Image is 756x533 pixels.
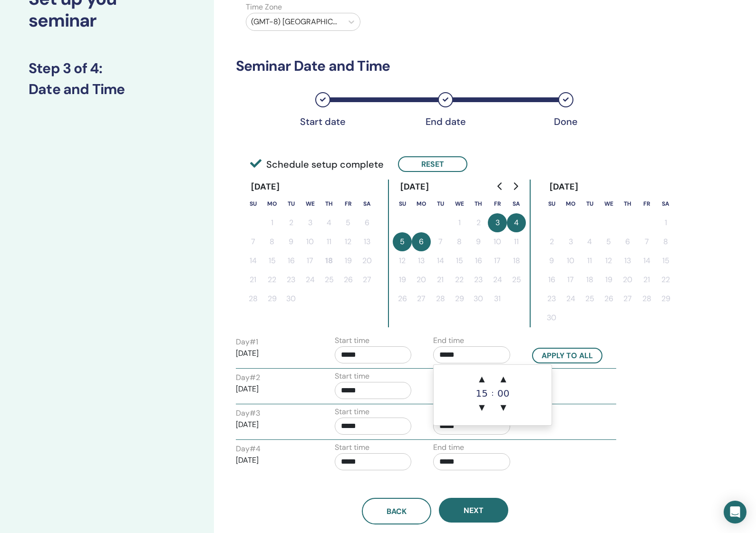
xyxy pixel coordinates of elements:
[393,251,412,270] button: 12
[358,194,377,213] th: Saturday
[532,348,602,363] button: Apply to all
[335,335,369,346] label: Start time
[243,270,262,289] button: 21
[488,213,507,232] button: 3
[542,116,590,127] div: Done
[618,251,637,270] button: 13
[580,289,599,308] button: 25
[494,370,513,389] span: ▲
[637,194,656,213] th: Friday
[236,383,313,395] p: [DATE]
[335,406,369,418] label: Start time
[637,289,656,308] button: 28
[450,270,469,289] button: 22
[561,289,580,308] button: 24
[599,270,618,289] button: 19
[393,289,412,308] button: 26
[656,270,675,289] button: 22
[236,408,260,419] label: Day # 3
[450,232,469,251] button: 8
[599,289,618,308] button: 26
[262,270,281,289] button: 22
[433,442,464,453] label: End time
[450,194,469,213] th: Wednesday
[339,251,358,270] button: 19
[542,270,561,289] button: 16
[335,371,369,382] label: Start time
[618,194,637,213] th: Thursday
[299,116,347,127] div: Start date
[281,213,300,232] button: 2
[358,251,377,270] button: 20
[393,194,412,213] th: Sunday
[339,213,358,232] button: 5
[262,289,281,308] button: 29
[599,194,618,213] th: Wednesday
[335,442,369,453] label: Start time
[464,505,484,515] span: Next
[507,232,526,251] button: 11
[472,389,491,398] div: 15
[450,251,469,270] button: 15
[412,251,431,270] button: 13
[580,270,599,289] button: 18
[339,270,358,289] button: 26
[236,336,258,348] label: Day # 1
[561,194,580,213] th: Monday
[637,251,656,270] button: 14
[618,232,637,251] button: 6
[422,116,469,127] div: End date
[488,251,507,270] button: 17
[469,213,488,232] button: 2
[488,232,507,251] button: 10
[262,232,281,251] button: 8
[469,251,488,270] button: 16
[507,270,526,289] button: 25
[469,232,488,251] button: 9
[387,506,407,516] span: Back
[236,348,313,359] p: [DATE]
[724,501,746,523] div: Open Intercom Messenger
[618,289,637,308] button: 27
[339,194,358,213] th: Friday
[542,251,561,270] button: 9
[542,232,561,251] button: 2
[431,194,450,213] th: Tuesday
[656,194,675,213] th: Saturday
[637,232,656,251] button: 7
[240,1,366,13] label: Time Zone
[488,270,507,289] button: 24
[580,232,599,251] button: 4
[236,443,261,455] label: Day # 4
[29,81,185,98] h3: Date and Time
[320,213,339,232] button: 4
[580,251,599,270] button: 11
[656,251,675,270] button: 15
[358,232,377,251] button: 13
[300,232,320,251] button: 10
[561,232,580,251] button: 3
[320,251,339,270] button: 18
[472,370,491,389] span: ▲
[300,270,320,289] button: 24
[656,289,675,308] button: 29
[262,194,281,213] th: Monday
[393,270,412,289] button: 19
[358,213,377,232] button: 6
[493,177,508,196] button: Go to previous month
[450,289,469,308] button: 29
[236,57,634,75] h3: Seminar Date and Time
[542,194,561,213] th: Sunday
[507,194,526,213] th: Saturday
[637,270,656,289] button: 21
[542,289,561,308] button: 23
[243,180,288,194] div: [DATE]
[469,270,488,289] button: 23
[362,498,431,524] button: Back
[508,177,523,196] button: Go to next month
[300,213,320,232] button: 3
[243,194,262,213] th: Sunday
[300,194,320,213] th: Wednesday
[580,194,599,213] th: Tuesday
[281,232,300,251] button: 9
